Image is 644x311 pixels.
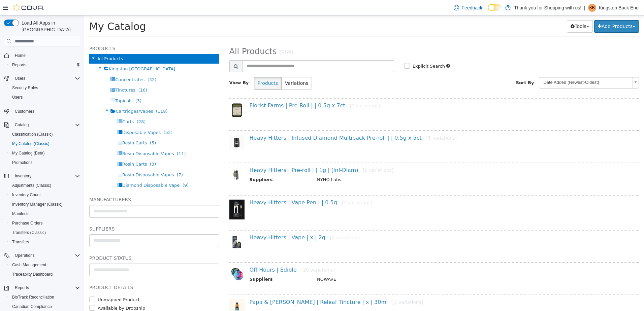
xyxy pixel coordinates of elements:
button: Reports [1,283,83,292]
a: Traceabilty Dashboard [9,270,55,278]
th: Suppliers [165,161,228,169]
button: Inventory Manager (Classic) [7,200,83,209]
span: Reports [12,62,26,68]
a: Purchase Orders [9,219,45,227]
span: Security Roles [9,84,80,92]
span: (11) [93,136,102,141]
th: Suppliers [165,261,228,269]
button: Variations [197,62,228,74]
span: Transfers (Classic) [9,229,80,237]
button: Reports [12,284,32,292]
span: Transfers (Classic) [12,230,46,235]
span: Canadian Compliance [9,303,80,311]
p: | [584,4,585,12]
span: (52) [79,114,89,119]
span: Rosin Disposable Vapes [38,157,90,162]
span: Classification (Classic) [12,132,53,137]
a: Promotions [9,159,35,167]
button: Inventory [12,172,34,180]
span: Resin Carts [38,125,63,130]
a: Florist Farms | Pre-Roll | | 0.5g x 7ct[7 variations] [165,87,296,93]
a: Date Added (Newest-Oldest) [455,62,555,73]
span: Operations [12,251,80,260]
span: Cash Management [12,262,46,268]
a: My Catalog (Beta) [9,149,47,157]
a: Reports [9,61,29,69]
span: Classification (Classic) [9,130,80,138]
span: My Catalog (Classic) [9,140,80,148]
label: Unmapped Product [12,281,56,288]
button: Transfers [7,237,83,247]
h5: Suppliers [5,209,135,217]
span: (16) [54,72,63,77]
span: BioTrack Reconciliation [12,295,54,300]
a: Heavy Hitters | Infused Diamond Multipack Pre-roll | | 0.5g x 5ct[5 variations] [165,119,373,126]
span: Reports [9,61,80,69]
td: NOWAVE [228,261,540,269]
span: Inventory [15,173,31,179]
h5: Product Status [5,239,135,247]
button: Operations [1,251,83,260]
span: (7) [93,157,99,162]
span: Feedback [462,4,482,11]
a: Feedback [451,1,485,14]
img: 150 [145,251,160,267]
span: Home [12,51,80,60]
button: My Catalog (Beta) [7,148,83,158]
input: Dark Mode [488,4,502,11]
span: Manifests [9,210,80,218]
span: (28) [53,104,62,109]
button: Purchase Orders [7,218,83,228]
span: (3) [66,146,72,151]
span: My Catalog (Beta) [9,149,80,157]
a: Customers [12,107,37,115]
span: Concentrates [31,62,60,67]
button: Tools [483,5,509,17]
span: (3) [51,83,57,88]
button: Users [7,93,83,102]
h5: Product Details [5,268,135,276]
button: Cash Management [7,260,83,270]
span: Load All Apps in [GEOGRAPHIC_DATA] [19,20,80,33]
span: Security Roles [12,85,38,91]
span: Catalog [12,121,80,129]
span: Rosin Carts [38,146,63,151]
h5: Manufacturers [5,180,135,188]
label: Explicit Search [327,47,361,54]
a: Inventory Manager (Classic) [9,200,65,208]
span: (32) [63,62,72,67]
span: (9) [98,167,104,172]
button: Customers [1,106,83,116]
button: Adjustments (Classic) [7,181,83,190]
span: Purchase Orders [12,220,43,226]
button: Products [170,62,197,74]
button: Users [1,74,83,83]
a: Heavy Hitters | Pre-roll | | 1g | (Inf-Diam)[8 variations] [165,151,310,158]
a: BioTrack Reconciliation [9,293,57,301]
a: Heavy Hitters | Vape Pen | | 0.5g[7 variations] [165,184,288,190]
span: Adjustments (Classic) [12,183,51,188]
span: Adjustments (Classic) [9,181,80,189]
small: [20 variations] [217,252,250,257]
p: Thank you for Shopping with us! [514,4,581,12]
a: Heavy Hitters | Vape | x | 2g[2 variations] [165,219,277,225]
span: Promotions [12,160,33,165]
button: My Catalog (Classic) [7,139,83,148]
button: Classification (Classic) [7,130,83,139]
small: (969) [195,34,209,40]
span: Canadian Compliance [12,304,52,309]
span: Inventory [12,172,80,180]
span: Disposable Vapes [38,114,76,119]
a: Adjustments (Classic) [9,181,54,189]
img: 150 [145,119,160,135]
label: Available by Dropship [12,289,61,296]
span: Users [12,95,23,100]
span: KB [589,4,595,12]
button: Traceabilty Dashboard [7,270,83,279]
span: Manifests [12,211,29,216]
span: My Catalog [5,5,62,17]
span: Operations [15,253,35,258]
button: Reports [7,60,83,70]
small: [7 variations] [257,184,288,190]
img: 150 [145,87,160,102]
